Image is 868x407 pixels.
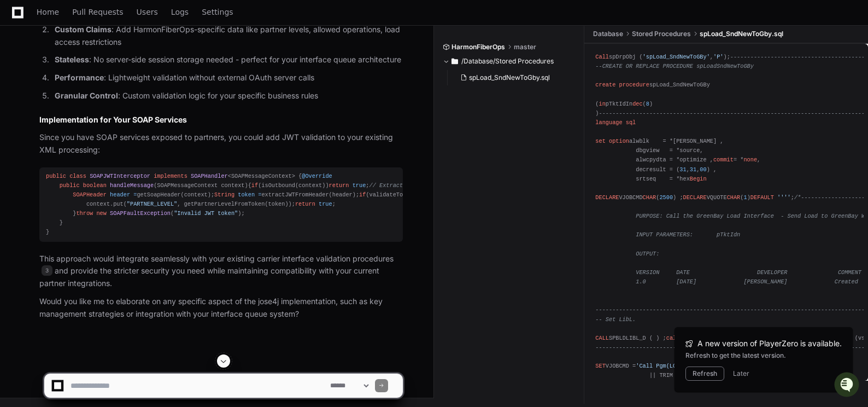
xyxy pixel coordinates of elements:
span: CALL [595,335,609,341]
span: 'spLoad_SndNewToGBy' [643,54,710,60]
p: This approach would integrate seamlessly with your existing carrier interface validation procedur... [39,253,403,290]
strong: Granular Control [55,91,118,100]
button: Refresh [685,367,724,381]
p: Since you have SOAP services exposed to partners, you could add JWT validation to your existing X... [39,131,403,156]
span: public [46,173,66,179]
span: -- Set LibL. [595,316,636,323]
span: // Extract JWT from SOAP header [370,182,474,189]
span: 2500 [659,194,673,201]
button: /Database/Stored Procedures [443,53,576,70]
div: Start new chat [37,82,179,92]
button: Later [733,369,749,378]
span: SOAPHandler [191,173,228,179]
span: 1 [743,194,747,201]
span: (SOAPMessageContext context) [154,182,248,189]
h2: Implementation for Your SOAP Services [39,114,403,125]
span: HarmonFiberOps [451,43,505,51]
p: : No server-side session storage needed - perfect for your interface queue architecture [55,54,403,66]
span: Pull Requests [72,9,123,15]
span: CHAR [727,194,741,201]
strong: Stateless [55,55,89,64]
span: option [609,138,629,144]
span: create [595,82,615,89]
span: SOAPFaultException [110,210,171,217]
span: @Override [302,173,332,179]
span: Begin [690,176,707,182]
span: header [110,191,130,198]
span: if [251,182,258,189]
span: Database [593,30,623,38]
span: commit [713,157,734,164]
span: Home [37,9,59,15]
span: Pylon [109,115,132,123]
span: Settings [202,9,233,15]
button: spLoad_SndNewToGby.sql [456,70,570,85]
span: dec [632,101,642,107]
span: "PARTNER_LEVEL" [127,201,177,207]
strong: Custom Claims [55,25,112,34]
span: 00 [700,166,706,173]
img: PlayerZero [11,11,33,33]
span: token [238,191,255,198]
span: if [359,191,366,198]
span: = [133,191,137,198]
span: none [743,157,757,164]
span: throw [76,210,93,217]
span: Users [137,9,158,15]
span: SOAPJWTInterceptor [90,173,150,179]
span: set [595,138,605,144]
span: 31 [679,166,686,173]
span: public [60,182,80,189]
span: 31 [690,166,696,173]
span: language [595,119,622,126]
span: String [214,191,234,198]
span: 8 [646,101,649,107]
span: Logs [171,9,189,15]
span: true [353,182,366,189]
span: Call [595,54,609,60]
span: = [258,191,261,198]
span: '''' [777,194,791,201]
p: : Add HarmonFiberOps-specific data like partner levels, allowed operations, load access restrictions [55,24,403,49]
p: : Custom validation logic for your specific business rules [55,90,403,102]
span: procedure [619,82,649,89]
div: We're available if you need us! [37,92,138,101]
span: handleMessage [110,182,154,189]
img: 1756235613930-3d25f9e4-fa56-45dd-b3ad-e072dfbd1548 [11,82,31,101]
span: DECLARE [595,194,619,201]
span: master [514,43,536,51]
span: sql [626,119,636,126]
span: boolean [83,182,107,189]
span: true [319,201,332,207]
span: Stored Procedures [632,30,691,38]
span: spLoad_SndNewToGby.sql [700,30,783,38]
span: 3 [42,265,52,276]
span: DEFAULT [750,194,774,201]
span: --CREATE OR REPLACE PROCEDURE spLoadSndNewToGBy [595,63,754,69]
div: Refresh to get the latest version. [685,351,842,360]
span: implements [154,173,187,179]
span: new [96,210,106,217]
span: in [599,101,606,107]
span: SOAPHeader [73,191,107,198]
iframe: Open customer support [833,371,863,400]
span: "Invalid JWT token" [174,210,238,217]
button: Start new chat [186,85,199,98]
span: return [295,201,315,207]
span: /Database/Stored Procedures [461,57,554,66]
span: return [329,182,349,189]
a: Powered byPylon [77,114,132,123]
div: <SOAPMessageContext> { { (isOutbound(context)) ; getSoapHeader(context); extractJWTFromHeader(hea... [46,172,396,237]
span: spLoad_SndNewToGby.sql [469,73,550,82]
strong: Performance [55,73,104,82]
span: CHAR [643,194,656,201]
span: call [666,335,680,341]
span: class [69,173,86,179]
p: : Lightweight validation without external OAuth server calls [55,72,403,84]
span: A new version of PlayerZero is available. [697,338,842,349]
span: DECLARE [683,194,707,201]
svg: Directory [451,55,458,68]
div: Welcome [11,44,199,61]
span: 'P' [713,54,723,60]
